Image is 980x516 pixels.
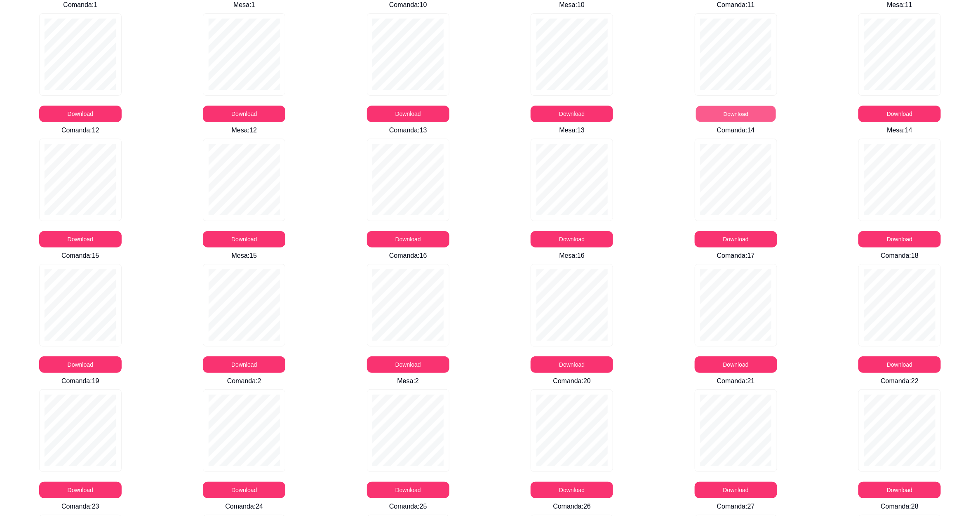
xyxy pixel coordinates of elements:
[328,251,489,261] p: Comanda : 16
[492,125,653,135] p: Mesa : 13
[492,502,653,511] p: Comanda : 26
[492,376,653,386] p: Comanda : 20
[39,231,122,247] button: Download
[164,251,325,261] p: Mesa : 15
[164,502,325,511] p: Comanda : 24
[203,106,285,122] button: Download
[203,356,285,373] button: Download
[39,106,122,122] button: Download
[531,231,613,247] button: Download
[696,106,776,122] button: Download
[164,125,325,135] p: Mesa : 12
[328,125,489,135] p: Comanda : 13
[367,482,449,498] button: Download
[531,356,613,373] button: Download
[39,482,122,498] button: Download
[858,356,941,373] button: Download
[695,482,777,498] button: Download
[328,376,489,386] p: Mesa : 2
[531,106,613,122] button: Download
[656,502,816,511] p: Comanda : 27
[858,106,941,122] button: Download
[164,376,325,386] p: Comanda : 2
[858,231,941,247] button: Download
[367,356,449,373] button: Download
[656,125,816,135] p: Comanda : 14
[858,482,941,498] button: Download
[656,376,816,386] p: Comanda : 21
[39,356,122,373] button: Download
[656,251,816,261] p: Comanda : 17
[695,356,777,373] button: Download
[531,482,613,498] button: Download
[492,251,653,261] p: Mesa : 16
[367,231,449,247] button: Download
[203,231,285,247] button: Download
[203,482,285,498] button: Download
[695,231,777,247] button: Download
[367,106,449,122] button: Download
[328,502,489,511] p: Comanda : 25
